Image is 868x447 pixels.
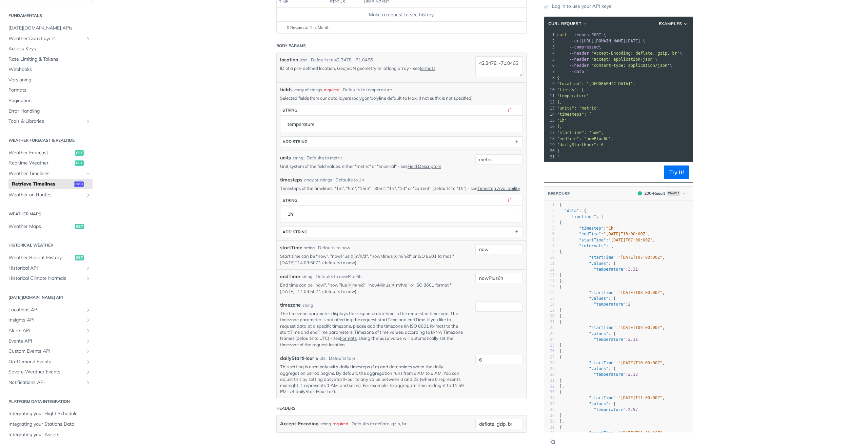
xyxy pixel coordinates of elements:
[300,57,308,63] div: json
[5,75,93,85] a: Versioning
[5,263,93,273] a: Historical APIShow subpages for Historical API
[280,419,319,429] label: Accept-Encoding
[579,244,606,248] span: "intervals"
[594,372,626,377] span: "temperature"
[569,45,599,50] span: --compressed
[304,177,332,183] div: array of strings
[280,95,523,101] p: Selected fields from our data layers (polygon/polyline default to Max, if not suffix is not speci...
[5,305,93,315] a: Locations APIShow subpages for Locations API
[5,273,93,284] a: Historical Climate NormalsShow subpages for Historical Climate Normals
[280,244,302,251] label: startTime
[659,21,682,27] span: Examples
[280,227,522,237] button: ADD string
[282,108,297,113] div: string
[559,290,665,295] span: : ,
[557,45,601,50] span: \
[420,65,435,71] a: formats
[544,308,555,313] div: 19
[477,186,520,191] a: Timestep Availability
[8,348,84,355] span: Custom Events API
[5,253,93,263] a: Weather Recent Historyget
[559,244,613,248] span: : [
[559,355,562,359] span: {
[5,211,93,217] h2: Weather Maps
[280,355,314,362] label: dailyStartHour
[311,57,373,63] div: Defaults to 42.3478, -71.0466
[579,232,601,236] span: "endTime"
[280,310,465,348] p: The timezone parameter displays the response datetime in the requested timezone. The timezone par...
[589,296,609,301] span: "values"
[8,192,84,198] span: Weather on Routes
[667,191,680,196] span: Example
[544,267,555,272] div: 12
[589,361,616,365] span: "startTime"
[591,57,655,62] span: 'accept: application/json'
[380,336,389,341] span: auto
[559,208,587,213] span: : {
[557,155,559,159] span: '
[544,255,555,260] div: 10
[8,421,91,428] span: Integrating your Stations Data
[618,255,662,260] span: "[DATE]T07:00:00Z"
[552,3,611,10] a: Log in to use your API keys
[557,63,672,68] span: \
[589,290,616,295] span: "startTime"
[514,107,520,113] button: Hide
[569,33,591,37] span: --request
[8,56,91,63] span: Rate Limiting & Tokens
[343,86,392,93] div: Defaults to temperature
[394,254,397,259] span: X
[318,245,350,251] div: Defaults to now
[544,296,555,302] div: 17
[5,419,93,429] a: Integrating your Stations Data
[544,56,556,62] div: 5
[75,224,84,229] span: get
[8,275,84,282] span: Historical Climate Normals
[8,150,73,156] span: Weather Forecast
[544,313,555,319] div: 20
[544,154,556,160] div: 21
[8,369,84,375] span: Severe Weather Events
[5,377,93,388] a: Notifications APIShow subpages for Notifications API
[544,99,556,105] div: 12
[85,266,91,271] button: Show subpages for Historical API
[559,249,562,254] span: {
[628,302,630,307] span: 2
[544,302,555,307] div: 18
[5,169,93,179] a: Weather TimelinesHide subpages for Weather Timelines
[548,436,557,446] button: Copy to clipboard
[5,96,93,106] a: Pagination
[12,181,73,188] span: Retrieve Timelines
[5,13,93,19] h2: Fundamentals
[569,214,596,219] span: "timelines"
[8,265,84,272] span: Historical API
[8,97,91,104] span: Pagination
[544,214,555,220] div: 3
[557,88,584,92] span: "fields": [
[559,372,638,377] span: :
[85,349,91,354] button: Show subpages for Custom Events API
[85,328,91,333] button: Show subpages for Alerts API
[544,366,555,372] div: 29
[85,171,91,176] button: Hide subpages for Weather Timelines
[8,338,84,345] span: Events API
[544,208,555,214] div: 2
[544,142,556,148] div: 19
[8,45,91,52] span: Access Keys
[628,372,638,377] span: 2.13
[589,366,609,371] span: "values"
[664,166,689,179] button: Try It!
[557,106,601,111] span: "units": "metric",
[475,56,523,77] textarea: 42.3478, -71.0466
[544,81,556,87] div: 9
[589,261,609,266] span: "values"
[8,118,84,125] span: Tools & Libraries
[557,124,562,129] span: ],
[302,302,313,308] div: string
[544,325,555,331] div: 22
[8,160,73,167] span: Realtime Weather
[282,198,297,203] div: string
[5,346,93,356] a: Custom Events APIShow subpages for Custom Events API
[280,65,465,71] p: ID of a pre-defined location, GeoJSON geometry or latlong array - see
[5,23,93,33] a: [DATE][DOMAIN_NAME] APIs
